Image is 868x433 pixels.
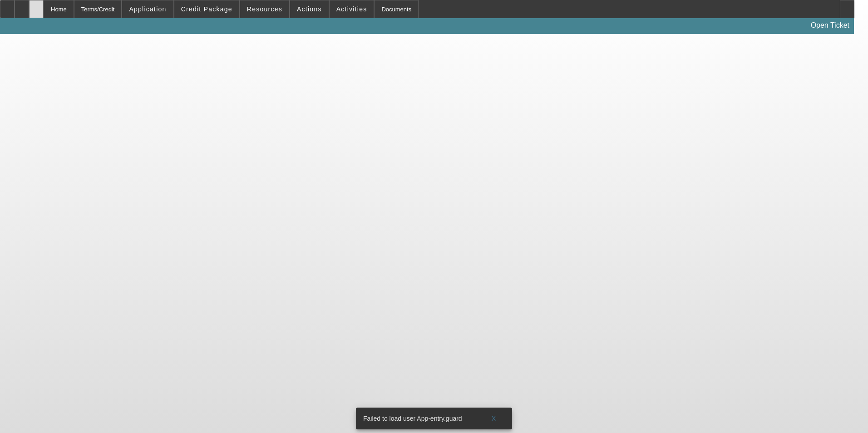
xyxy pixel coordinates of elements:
[356,408,479,429] div: Failed to load user App-entry.guard
[247,5,282,13] span: Resources
[297,5,322,13] span: Actions
[290,0,329,18] button: Actions
[122,0,173,18] button: Application
[492,415,497,422] span: X
[181,5,232,13] span: Credit Package
[479,410,508,427] button: X
[807,18,853,33] a: Open Ticket
[174,0,239,18] button: Credit Package
[336,5,367,13] span: Activities
[240,0,289,18] button: Resources
[330,0,374,18] button: Activities
[129,5,166,13] span: Application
